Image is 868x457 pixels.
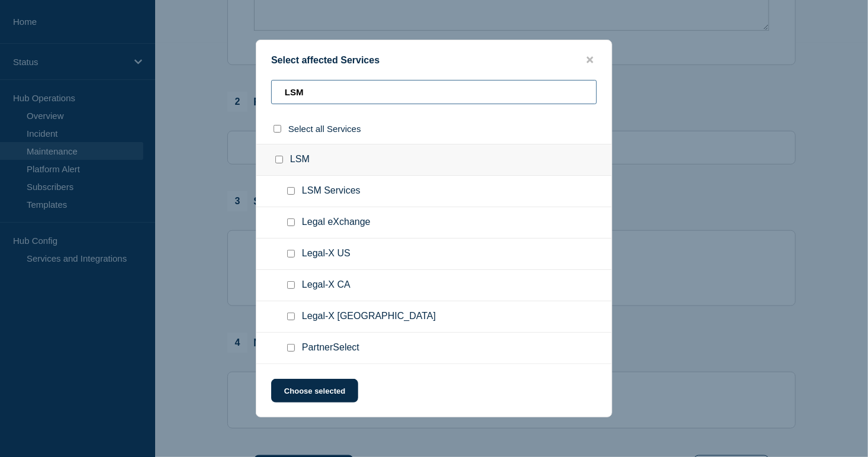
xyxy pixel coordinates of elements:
[288,124,361,134] span: Select all Services
[302,279,351,291] span: Legal-X CA
[583,54,597,66] button: close button
[302,185,361,197] span: LSM Services
[274,125,281,133] input: select all checkbox
[271,379,358,403] button: Choose selected
[302,217,371,228] span: Legal eXchange
[287,344,295,352] input: PartnerSelect checkbox
[271,80,597,104] input: Search
[275,156,283,163] input: LSM checkbox
[302,248,351,260] span: Legal-X US
[287,313,295,320] input: Legal-X UK checkbox
[302,311,436,323] span: Legal-X [GEOGRAPHIC_DATA]
[287,250,295,258] input: Legal-X US checkbox
[256,54,612,66] div: Select affected Services
[287,187,295,195] input: LSM Services checkbox
[256,144,612,176] div: LSM
[302,342,359,354] span: PartnerSelect
[287,218,295,226] input: Legal eXchange checkbox
[287,281,295,289] input: Legal-X CA checkbox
